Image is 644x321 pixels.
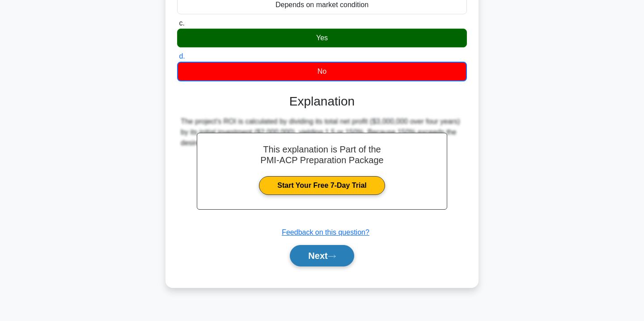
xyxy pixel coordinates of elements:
div: No [177,62,467,81]
div: Yes [177,29,467,47]
h3: Explanation [182,94,462,109]
div: The project's ROI is calculated by dividing its total net profit ($3,000,000 over four years) by ... [181,116,463,148]
button: Next [290,245,354,266]
span: c. [179,19,184,27]
a: Feedback on this question? [282,228,369,236]
span: d. [179,52,185,60]
a: Start Your Free 7-Day Trial [259,176,385,195]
